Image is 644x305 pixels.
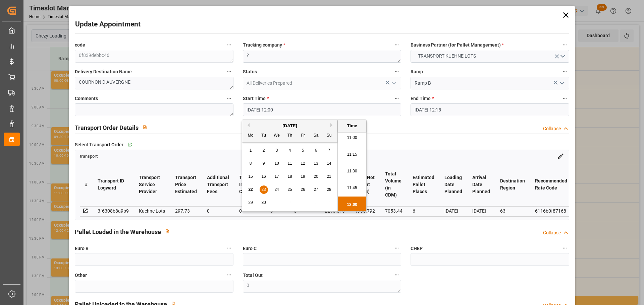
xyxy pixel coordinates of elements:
[301,161,305,166] span: 12
[75,272,87,279] span: Other
[248,174,253,179] span: 15
[261,174,266,179] span: 16
[286,185,294,194] div: Choose Thursday, September 25th, 2025
[247,199,255,207] div: Choose Monday, September 29th, 2025
[239,207,260,215] div: 0
[175,207,197,215] div: 297.73
[276,148,278,153] span: 3
[247,185,255,194] div: Choose Monday, September 22nd, 2025
[286,172,294,181] div: Choose Thursday, September 18th, 2025
[535,207,567,215] div: 6116b0f87168
[263,148,265,153] span: 2
[80,163,93,206] th: #
[299,132,307,140] div: Fr
[75,19,141,30] h2: Update Appointment
[286,159,294,168] div: Choose Thursday, September 11th, 2025
[243,68,257,75] span: Status
[411,68,423,75] span: Ramp
[339,123,365,129] div: Time
[274,161,279,166] span: 10
[247,172,255,181] div: Choose Monday, September 15th, 2025
[389,78,399,88] button: open menu
[314,161,318,166] span: 13
[75,95,98,102] span: Comments
[161,225,174,238] button: View description
[302,148,304,153] span: 5
[392,244,401,252] button: Euro C
[243,42,285,49] span: Trucking company
[75,68,132,75] span: Delivery Destination Name
[299,146,307,155] div: Choose Friday, September 5th, 2025
[314,174,318,179] span: 20
[207,207,229,215] div: 0
[250,161,252,166] span: 8
[530,163,572,206] th: Recommended Rate Code
[411,42,504,49] span: Business Partner (for Pallet Management)
[472,207,490,215] div: [DATE]
[560,67,569,76] button: Ramp
[312,159,320,168] div: Choose Saturday, September 13th, 2025
[560,94,569,103] button: End Time *
[380,163,408,206] th: Total Volume (in CDM)
[327,187,331,192] span: 28
[75,227,161,236] h2: Pallet Loaded in the Warehouse
[202,163,234,206] th: Additional Transport Fees
[444,207,462,215] div: [DATE]
[312,185,320,194] div: Choose Saturday, September 27th, 2025
[495,163,530,206] th: Destination Region
[98,207,129,215] div: 3f6308b8a9b9
[225,67,233,76] button: Delivery Destination Name
[312,172,320,181] div: Choose Saturday, September 20th, 2025
[75,42,85,49] span: code
[411,103,569,116] input: DD-MM-YYYY HH:MM
[327,174,331,179] span: 21
[274,174,279,179] span: 17
[246,123,250,127] button: Previous Month
[260,199,268,207] div: Choose Tuesday, September 30th, 2025
[299,159,307,168] div: Choose Friday, September 12th, 2025
[287,161,292,166] span: 11
[243,103,401,116] input: DD-MM-YYYY HH:MM
[243,95,269,102] span: Start Time
[392,67,401,76] button: Status
[75,77,233,89] textarea: COURNON D AUVERGNE
[263,161,265,166] span: 9
[385,207,402,215] div: 7053.44
[299,172,307,181] div: Choose Friday, September 19th, 2025
[325,132,333,140] div: Su
[287,174,292,179] span: 18
[287,187,292,192] span: 25
[260,185,268,194] div: Choose Tuesday, September 23rd, 2025
[411,50,569,63] button: open menu
[328,148,330,153] span: 7
[260,132,268,140] div: Tu
[274,187,279,192] span: 24
[301,187,305,192] span: 26
[243,272,263,279] span: Total Out
[543,229,561,236] div: Collapse
[75,123,139,132] h2: Transport Order Details
[301,174,305,179] span: 19
[225,94,233,103] button: Comments
[234,163,265,206] th: Total Insurance Cost
[413,207,434,215] div: 6
[134,163,170,206] th: Transport Service Provider
[312,146,320,155] div: Choose Saturday, September 6th, 2025
[261,187,266,192] span: 23
[247,132,255,140] div: Mo
[260,146,268,155] div: Choose Tuesday, September 2nd, 2025
[286,146,294,155] div: Choose Thursday, September 4th, 2025
[411,77,569,89] input: Type to search/select
[286,132,294,140] div: Th
[325,159,333,168] div: Choose Sunday, September 14th, 2025
[250,148,252,153] span: 1
[248,200,253,205] span: 29
[338,180,366,197] li: 11:45
[75,245,89,252] span: Euro B
[75,141,123,148] span: Select Transport Order
[80,153,98,158] a: transport
[500,207,525,215] div: 63
[243,77,401,89] input: Type to search/select
[244,144,336,209] div: month 2025-09
[467,163,495,206] th: Arrival Date Planned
